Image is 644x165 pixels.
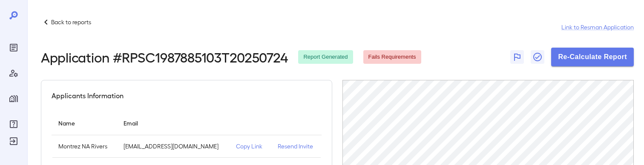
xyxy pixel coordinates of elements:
[363,53,421,61] span: Fails Requirements
[531,50,544,64] button: Close Report
[510,50,524,64] button: Flag Report
[7,66,20,80] div: Manage Users
[561,23,634,31] a: Link to Resman Application
[298,53,353,61] span: Report Generated
[51,18,91,26] p: Back to reports
[7,117,20,131] div: FAQ
[52,91,124,101] h5: Applicants Information
[7,41,20,54] div: Reports
[551,48,634,66] button: Re-Calculate Report
[52,111,322,158] table: simple table
[41,49,288,65] h2: Application # RPSC1987885103T20250724
[117,111,230,135] th: Email
[278,142,315,151] p: Resend Invite
[7,92,20,105] div: Manage Properties
[58,142,110,151] p: Montrez NA Rivers
[7,134,20,148] div: Log Out
[124,142,223,151] p: [EMAIL_ADDRESS][DOMAIN_NAME]
[52,111,117,135] th: Name
[236,142,264,151] p: Copy Link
